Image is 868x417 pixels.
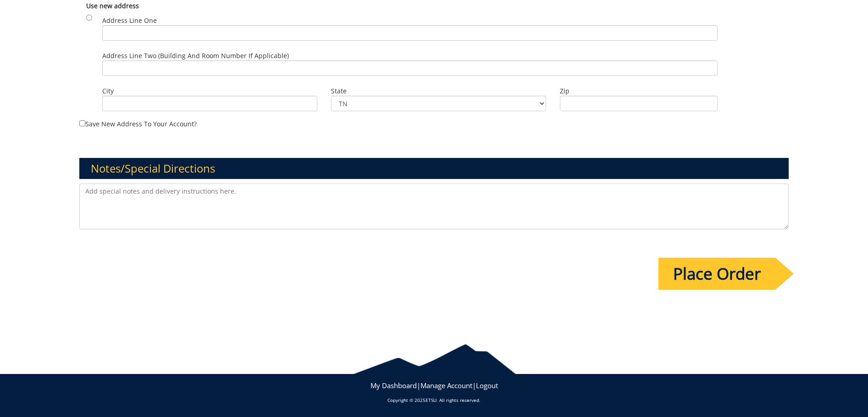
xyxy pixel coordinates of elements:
[420,381,472,390] a: Manage Account
[426,397,437,403] a: ETSU
[79,158,789,179] h3: Notes/Special Directions
[102,60,718,76] input: Address Line Two (Building and Room Number if applicable)
[79,120,85,126] input: Save new address to your account?
[476,381,498,390] a: Logout
[102,87,317,96] label: City
[658,258,775,290] input: Place Order
[102,25,718,41] input: Address Line One
[331,87,546,96] label: State
[560,96,718,111] input: Zip
[102,96,317,111] input: City
[102,51,718,76] label: Address Line Two (Building and Room Number if applicable)
[370,381,417,390] a: My Dashboard
[560,87,718,96] label: Zip
[102,16,718,41] label: Address Line One
[86,1,139,10] b: Use new address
